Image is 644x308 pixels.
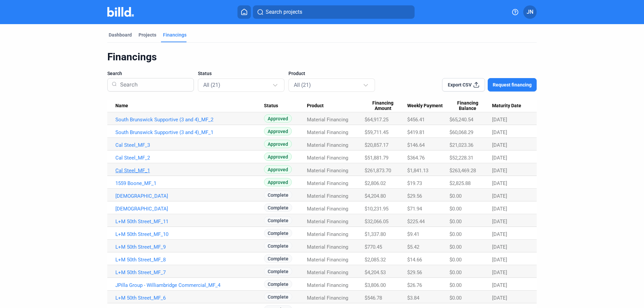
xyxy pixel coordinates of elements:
[115,180,264,186] a: 1559 Boone_MF_1
[307,295,348,301] span: Material Financing
[163,32,186,38] div: Financings
[493,81,532,88] span: Request financing
[407,244,419,250] span: $5.42
[449,269,462,275] span: $0.00
[264,103,307,109] div: Status
[492,206,507,212] span: [DATE]
[365,206,388,212] span: $10,231.95
[115,295,264,301] a: L+M 50th Street_MF_6
[449,100,492,112] div: Financing Balance
[365,155,388,161] span: $51,881.79
[264,127,292,135] span: Approved
[294,82,311,88] mat-select-trigger: All (21)
[109,32,132,38] div: Dashboard
[492,231,507,237] span: [DATE]
[449,206,462,212] span: $0.00
[307,257,348,263] span: Material Financing
[115,117,264,123] a: South Brunswick Supportive (3 and 4)_MF_2
[492,219,507,225] span: [DATE]
[107,51,537,63] div: Financings
[115,103,128,109] span: Name
[407,117,425,123] span: $456.41
[407,180,422,186] span: $19.73
[264,293,292,301] span: Complete
[407,206,422,212] span: $71.94
[492,103,521,109] span: Maturity Date
[307,103,324,109] span: Product
[264,280,292,288] span: Complete
[307,269,348,275] span: Material Financing
[407,103,449,109] div: Weekly Payment
[365,193,386,199] span: $4,204.80
[407,219,425,225] span: $225.44
[365,180,386,186] span: $2,806.02
[365,269,386,275] span: $4,204.53
[492,117,507,123] span: [DATE]
[365,231,386,237] span: $1,337.80
[115,231,264,237] a: L+M 50th Street_MF_10
[407,155,425,161] span: $364.76
[488,78,537,91] button: Request financing
[365,257,386,263] span: $2,085.32
[407,231,419,237] span: $9.41
[492,180,507,186] span: [DATE]
[365,168,391,174] span: $261,873.70
[115,219,264,225] a: L+M 50th Street_MF_11
[107,70,122,77] span: Search
[264,203,292,212] span: Complete
[115,155,264,161] a: Cal Steel_MF_2
[264,242,292,250] span: Complete
[449,257,462,263] span: $0.00
[365,142,388,148] span: $20,857.17
[527,8,533,16] span: JN
[492,282,507,288] span: [DATE]
[264,267,292,275] span: Complete
[203,82,220,88] mat-select-trigger: All (21)
[449,282,462,288] span: $0.00
[449,129,473,135] span: $60,068.29
[307,142,348,148] span: Material Financing
[307,180,348,186] span: Material Financing
[365,282,386,288] span: $3,806.00
[264,165,292,174] span: Approved
[449,168,476,174] span: $263,469.28
[365,100,407,112] div: Financing Amount
[307,282,348,288] span: Material Financing
[523,5,537,19] button: JN
[449,155,473,161] span: $52,228.31
[115,168,264,174] a: Cal Steel_MF_1
[407,142,425,148] span: $146.64
[407,193,422,199] span: $29.56
[407,168,428,174] span: $1,841.13
[449,295,462,301] span: $0.00
[492,142,507,148] span: [DATE]
[307,103,365,109] div: Product
[288,70,305,77] span: Product
[492,257,507,263] span: [DATE]
[492,269,507,275] span: [DATE]
[407,129,425,135] span: $419.81
[365,100,401,112] span: Financing Amount
[198,70,212,77] span: Status
[365,219,388,225] span: $32,066.05
[449,117,473,123] span: $65,240.54
[449,219,462,225] span: $0.00
[307,129,348,135] span: Material Financing
[139,32,156,38] div: Projects
[307,155,348,161] span: Material Financing
[307,117,348,123] span: Material Financing
[115,282,264,288] a: JPilla Group - Williambridge Commercial_MF_4
[307,193,348,199] span: Material Financing
[407,257,422,263] span: $14.66
[365,129,388,135] span: $59,711.45
[264,140,292,148] span: Approved
[449,193,462,199] span: $0.00
[407,295,419,301] span: $3.84
[492,155,507,161] span: [DATE]
[492,129,507,135] span: [DATE]
[264,254,292,263] span: Complete
[365,244,382,250] span: $770.45
[407,103,443,109] span: Weekly Payment
[115,257,264,263] a: L+M 50th Street_MF_8
[449,244,462,250] span: $0.00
